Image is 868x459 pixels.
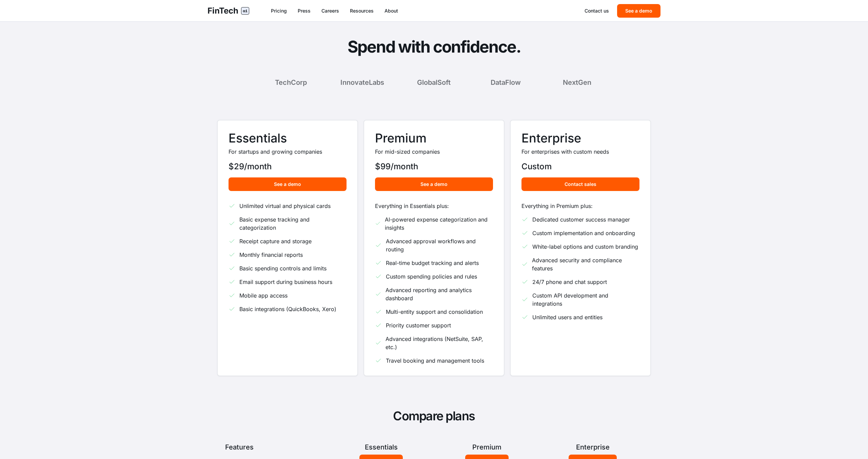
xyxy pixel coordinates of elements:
[563,78,591,87] span: NextGen
[386,237,493,253] span: Advanced approval workflows and routing
[239,264,327,272] span: Basic spending controls and limits
[340,78,384,87] span: InnovateLabs
[417,78,451,87] span: GlobalSoft
[271,7,287,14] a: Pricing
[229,148,347,156] p: For startups and growing companies
[217,409,651,423] h2: Compare plans
[239,237,312,245] span: Receipt capture and storage
[331,442,431,452] div: Essentials
[532,313,603,321] span: Unlimited users and entities
[385,215,493,232] span: AI-powered expense categorization and insights
[521,177,639,191] button: Contact sales
[298,7,311,14] a: Press
[532,243,638,251] span: White-label options and custom branding
[375,177,493,191] button: See a demo
[521,131,639,145] h3: Enterprise
[239,251,303,259] span: Monthly financial reports
[239,278,332,286] span: Email support during business hours
[386,357,484,365] span: Travel booking and management tools
[386,286,493,302] span: Advanced reporting and analytics dashboard
[375,161,493,172] div: $99/month
[375,202,493,210] h4: Everything in Essentials plus:
[386,321,451,329] span: Priority customer support
[532,229,635,237] span: Custom implementation and onboarding
[437,442,537,452] div: Premium
[239,305,336,313] span: Basic integrations (QuickBooks, Xero)
[275,78,307,87] span: TechCorp
[229,161,347,172] div: $29/month
[375,131,493,145] h3: Premium
[225,442,325,452] div: Features
[208,5,238,16] span: FinTech
[229,180,347,187] a: See a demo
[532,215,630,224] span: Dedicated customer success manager
[239,202,331,210] span: Unlimited virtual and physical cards
[386,308,483,316] span: Multi-entity support and consolidation
[386,272,477,281] span: Custom spending policies and rules
[532,291,639,308] span: Custom API development and integrations
[384,7,398,14] a: About
[521,148,639,156] p: For enterprises with custom needs
[521,180,639,187] a: Contact sales
[491,78,521,87] span: DataFlow
[217,38,651,56] h1: Spend with confidence.
[321,7,339,14] a: Careers
[542,442,643,452] div: Enterprise
[208,5,249,16] a: FinTechai
[350,7,374,14] a: Resources
[521,202,639,210] h4: Everything in Premium plus:
[239,215,347,232] span: Basic expense tracking and categorization
[532,256,639,272] span: Advanced security and compliance features
[532,278,607,286] span: 24/7 phone and chat support
[386,335,493,351] span: Advanced integrations (NetSuite, SAP, etc.)
[229,131,347,145] h3: Essentials
[521,161,639,172] div: Custom
[375,148,493,156] p: For mid-sized companies
[239,291,288,300] span: Mobile app access
[585,7,609,14] a: Contact us
[241,7,249,15] span: ai
[229,177,347,191] button: See a demo
[386,259,479,267] span: Real-time budget tracking and alerts
[617,4,660,18] button: See a demo
[375,180,493,187] a: See a demo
